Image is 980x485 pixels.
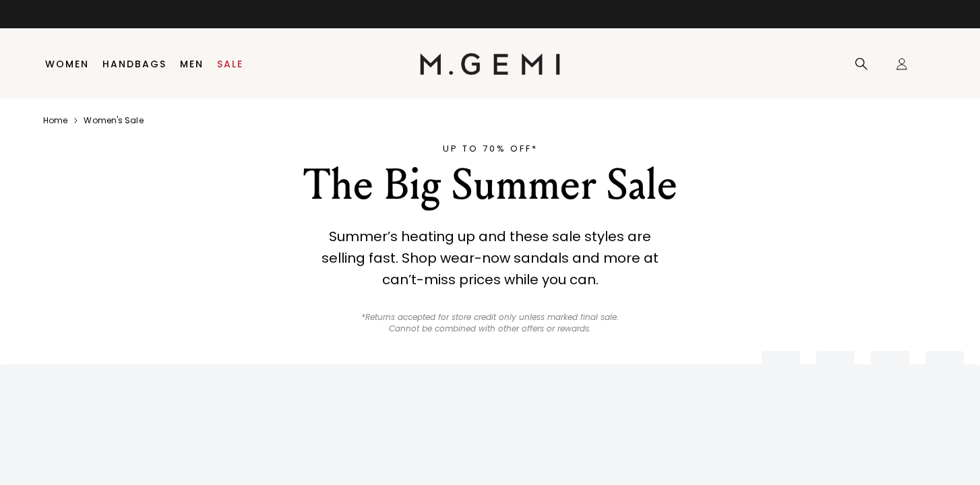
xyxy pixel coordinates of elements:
p: *Returns accepted for store credit only unless marked final sale. Cannot be combined with other o... [354,312,627,335]
div: Summer’s heating up and these sale styles are selling fast. Shop wear-now sandals and more at can... [308,226,672,290]
a: Sale [217,59,243,69]
a: Men [180,59,204,69]
a: Women [45,59,89,69]
a: Handbags [102,59,166,69]
a: Home [43,115,67,126]
a: Women's sale [84,115,143,126]
img: M.Gemi [420,53,561,75]
div: The Big Summer Sale [256,161,724,209]
div: UP TO 70% OFF* [256,142,724,156]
